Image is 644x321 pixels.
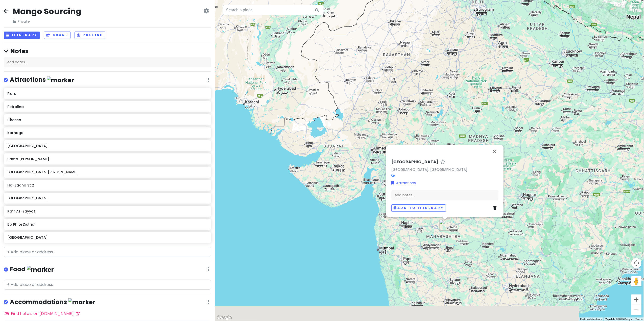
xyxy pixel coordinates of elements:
h6: [GEOGRAPHIC_DATA] [391,159,438,165]
a: Find hotels on [DOMAIN_NAME] [4,311,80,316]
h6: Kafr Az-Zayyat [7,209,207,213]
a: [GEOGRAPHIC_DATA], [GEOGRAPHIC_DATA] [391,167,467,172]
i: Google Maps [391,174,395,177]
h4: Food [10,265,54,274]
button: Close [488,145,500,157]
h6: Ha-Sadna St 2 [7,183,207,188]
h6: [GEOGRAPHIC_DATA] [7,235,207,240]
img: marker [68,298,95,306]
a: Attractions [391,180,416,186]
img: marker [27,266,54,274]
img: marker [47,76,74,84]
button: Drag Pegman onto the map to open Street View [631,276,641,286]
h4: Attractions [10,76,74,84]
button: Map camera controls [631,258,641,268]
a: Open this area in Google Maps (opens a new window) [216,314,233,321]
h6: Bo Phloi District [7,222,207,227]
a: Delete place [493,205,498,211]
a: Star place [440,159,445,165]
h6: [GEOGRAPHIC_DATA][PERSON_NAME] [7,170,207,174]
h6: Petrolina [7,104,207,109]
img: Google [216,314,233,321]
span: Private [13,19,81,24]
button: Zoom in [631,295,641,305]
h6: Santa [PERSON_NAME] [7,157,207,161]
span: Map data ©2025 Google [605,318,632,320]
h6: Piura [7,91,207,96]
h6: [GEOGRAPHIC_DATA] [7,196,207,200]
input: + Add place or address [4,247,211,257]
button: Add to itinerary [391,204,446,212]
h6: Korhogo [7,130,207,135]
button: Itinerary [4,32,40,39]
input: Search a place [223,5,324,15]
h2: Mango Sourcing [13,6,81,17]
div: Maharashtra [437,218,452,233]
div: Add notes... [4,57,211,68]
input: + Add place or address [4,280,211,290]
button: Keyboard shortcuts [580,317,602,321]
a: Terms (opens in new tab) [635,318,642,320]
h6: Sikasso [7,118,207,122]
button: Publish [75,32,106,39]
button: Share [44,32,70,39]
div: Add notes... [391,190,498,201]
button: Zoom out [631,305,641,315]
h4: Accommodations [10,298,95,306]
h6: [GEOGRAPHIC_DATA] [7,144,207,148]
h4: Notes [4,47,211,55]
